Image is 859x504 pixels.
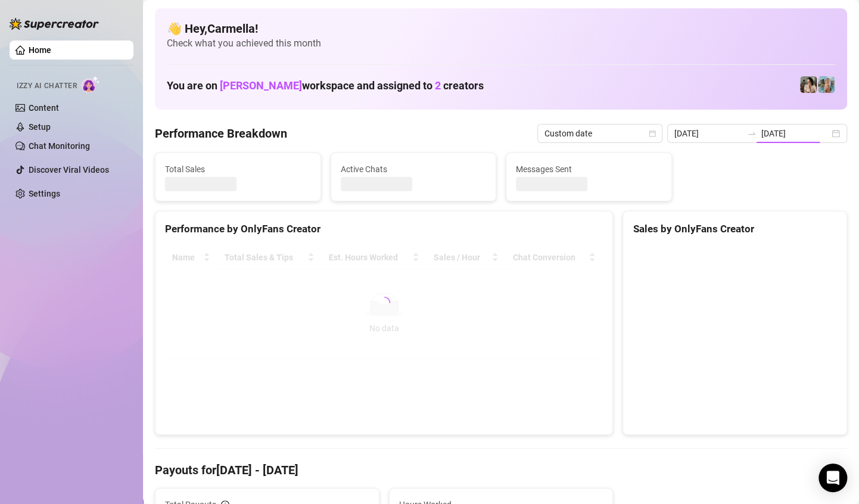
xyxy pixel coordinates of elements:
span: [PERSON_NAME] [220,79,302,92]
h4: Performance Breakdown [155,125,287,142]
span: Izzy AI Chatter [17,80,77,92]
h4: 👋 Hey, Carmella ! [167,20,835,37]
span: Messages Sent [516,163,662,176]
span: Active Chats [341,163,487,176]
a: Settings [29,189,60,198]
span: 2 [435,79,441,92]
div: Open Intercom Messenger [818,463,847,492]
span: swap-right [747,129,757,138]
span: Custom date [544,125,655,142]
span: calendar [649,130,656,137]
img: Nina [818,76,835,93]
input: End date [761,127,829,140]
div: Performance by OnlyFans Creator [165,221,603,237]
img: Cindy [800,76,817,93]
h4: Payouts for [DATE] - [DATE] [155,462,847,478]
a: Chat Monitoring [29,141,90,151]
img: AI Chatter [82,76,100,93]
span: Check what you achieved this month [167,37,835,50]
input: Start date [674,127,742,140]
a: Discover Viral Videos [29,165,109,175]
img: logo-BBDzfeDw.svg [10,18,99,30]
span: Total Sales [165,163,311,176]
a: Setup [29,122,51,132]
span: to [747,129,757,138]
div: Sales by OnlyFans Creator [633,221,837,237]
a: Home [29,45,51,55]
h1: You are on workspace and assigned to creators [167,79,484,92]
span: loading [378,296,391,309]
a: Content [29,103,59,113]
